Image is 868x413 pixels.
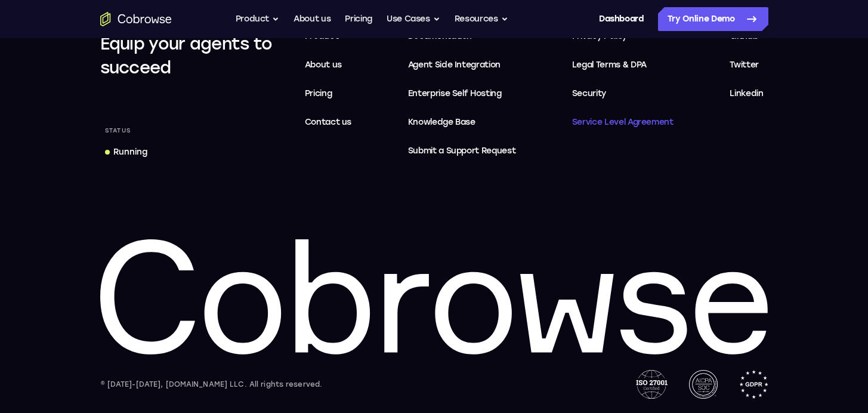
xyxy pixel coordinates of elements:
img: AICPA SOC [689,370,718,399]
span: Agent Side Integration [408,58,516,72]
a: Submit a Support Request [403,139,521,163]
span: Knowledge Base [408,117,475,127]
a: About us [294,7,330,31]
a: Pricing [300,82,357,106]
span: About us [305,60,342,70]
div: Running [113,146,147,158]
span: Security [572,88,606,98]
a: Running [100,141,152,163]
a: Linkedin [725,82,768,106]
img: ISO [636,370,667,399]
a: Dashboard [599,7,644,31]
a: Service Level Agreement [567,110,678,134]
a: Knowledge Base [403,110,521,134]
span: Linkedin [730,88,763,98]
span: Legal Terms & DPA [572,60,647,70]
a: Contact us [300,110,357,134]
a: Pricing [345,7,372,31]
span: Service Level Agreement [572,115,674,130]
span: Contact us [305,117,352,127]
a: Security [567,82,678,106]
img: GDPR [739,370,768,399]
a: Try Online Demo [658,7,768,31]
a: Enterprise Self Hosting [403,82,521,106]
a: Twitter [725,53,768,77]
span: Enterprise Self Hosting [408,87,516,101]
a: About us [300,53,357,77]
a: Agent Side Integration [403,53,521,77]
div: Status [100,122,136,139]
div: © [DATE]-[DATE], [DOMAIN_NAME] LLC. All rights reserved. [100,378,323,390]
button: Product [236,7,280,31]
span: Pricing [305,88,332,98]
button: Resources [455,7,508,31]
a: Go to the home page [100,12,172,26]
span: Twitter [730,60,759,70]
span: Submit a Support Request [408,144,516,158]
a: Legal Terms & DPA [567,53,678,77]
button: Use Cases [387,7,440,31]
